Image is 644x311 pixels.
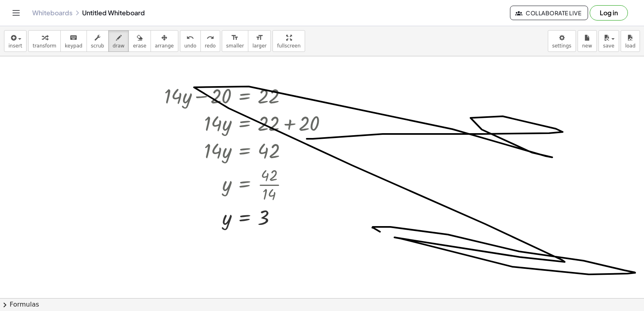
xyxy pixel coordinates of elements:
button: save [599,30,619,52]
span: undo [184,43,196,49]
span: load [625,43,636,49]
span: settings [552,43,572,49]
button: transform [28,30,61,52]
button: arrange [151,30,178,52]
button: Log in [590,5,628,21]
button: Toggle navigation [10,6,23,19]
button: draw [108,30,129,52]
button: new [578,30,597,52]
span: fullscreen [277,43,300,49]
i: undo [186,33,194,43]
button: redoredo [200,30,220,52]
span: scrub [91,43,104,49]
span: erase [133,43,146,49]
button: scrub [87,30,109,52]
a: Whiteboards [32,9,72,17]
button: format_sizelarger [248,30,271,52]
button: load [621,30,640,52]
span: new [582,43,592,49]
span: insert [8,43,22,49]
button: Collaborate Live [510,6,588,20]
span: Collaborate Live [517,9,581,16]
button: erase [128,30,151,52]
span: keypad [65,43,83,49]
button: keyboardkeypad [60,30,87,52]
span: transform [33,43,56,49]
button: fullscreen [272,30,305,52]
i: format_size [231,33,239,43]
span: redo [205,43,216,49]
i: format_size [256,33,263,43]
span: smaller [226,43,244,49]
button: format_sizesmaller [222,30,248,52]
i: redo [206,33,214,43]
span: arrange [155,43,174,49]
span: larger [252,43,266,49]
i: keyboard [70,33,77,43]
button: undoundo [180,30,201,52]
span: save [603,43,614,49]
button: insert [4,30,27,52]
button: settings [548,30,576,52]
span: draw [113,43,125,49]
